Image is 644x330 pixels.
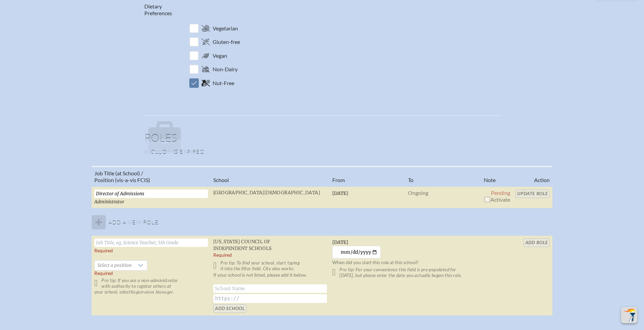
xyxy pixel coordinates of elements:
[211,167,330,186] th: School
[332,191,348,196] span: [DATE]
[92,167,211,186] th: Job Title (at School) / Position (vis-a-vis FCIS)
[332,260,478,265] p: When did you start this role at this school?
[213,260,327,272] p: Pro tip: To find your school, start typing it into the filter field. City also works.
[213,80,234,86] span: Nut-Free
[484,196,510,203] span: Activate
[332,239,348,245] span: [DATE]
[94,189,208,198] input: Eg, Science Teacher, 5th Grade
[213,294,327,303] input: https://
[332,267,478,278] p: Pro tip: For your convenience this field is pre-populated for [DATE], but please enter the date y...
[94,271,113,276] span: Required
[213,239,272,251] span: [US_STATE] Council of Independent Schools
[94,199,124,205] span: Administrator
[481,167,513,186] th: Note
[213,284,327,293] input: School Name
[144,3,172,17] label: Dietary Preferences
[622,308,636,322] img: To the top
[131,290,173,295] span: Registration Manager
[95,261,134,270] span: Select a position
[330,167,405,186] th: From
[144,148,500,155] p: Including expired
[513,167,552,186] th: Action
[213,272,307,284] label: If your school is not listed, please add it below.
[213,66,238,73] span: Non-Dairy
[213,190,320,196] span: [GEOGRAPHIC_DATA][DEMOGRAPHIC_DATA]
[408,189,428,196] span: Ongoing
[213,25,238,32] span: Vegetarian
[94,238,208,247] input: Job Title, eg, Science Teacher, 5th Grade
[94,278,208,295] p: Pro tip: If you are a non-administrator with authority to register others at your school, select .
[491,189,510,196] span: Pending
[144,132,500,148] h1: Roles
[213,52,227,59] span: Vegan
[621,307,637,323] button: Scroll Top
[213,252,232,258] label: Required
[213,39,240,45] span: Gluten-free
[405,167,481,186] th: To
[94,248,113,254] label: Required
